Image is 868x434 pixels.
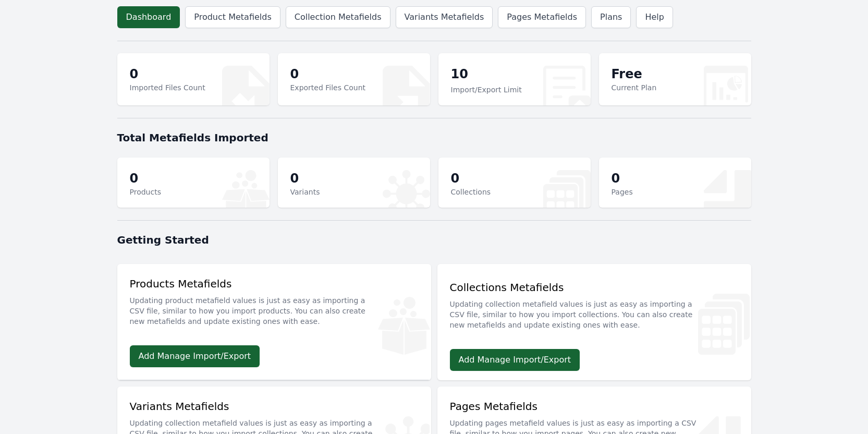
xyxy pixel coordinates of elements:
[130,187,161,197] p: Products
[450,349,580,371] a: Add Manage Import/Export
[185,6,280,28] a: Product Metafields
[396,6,493,28] a: Variants Metafields
[498,6,586,28] a: Pages Metafields
[591,6,631,28] a: Plans
[451,66,522,85] p: 10
[130,170,161,187] p: 0
[117,233,751,247] h1: Getting Started
[130,276,419,333] div: Products Metafields
[117,6,180,28] a: Dashboard
[130,66,205,82] p: 0
[450,295,739,330] p: Updating collection metafield values is just as easy as importing a CSV file, similar to how you ...
[130,82,205,93] p: Imported Files Count
[130,345,260,367] a: Add Manage Import/Export
[612,82,657,93] p: Current Plan
[451,170,491,187] p: 0
[612,187,633,197] p: Pages
[290,187,320,197] p: Variants
[290,170,320,187] p: 0
[451,85,522,95] p: Import/Export Limit
[117,130,751,145] h1: Total Metafields Imported
[290,82,366,93] p: Exported Files Count
[636,6,673,28] a: Help
[286,6,390,28] a: Collection Metafields
[612,170,633,187] p: 0
[290,66,366,82] p: 0
[451,187,491,197] p: Collections
[130,291,419,327] p: Updating product metafield values is just as easy as importing a CSV file, similar to how you imp...
[612,66,657,82] p: Free
[450,280,739,336] div: Collections Metafields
